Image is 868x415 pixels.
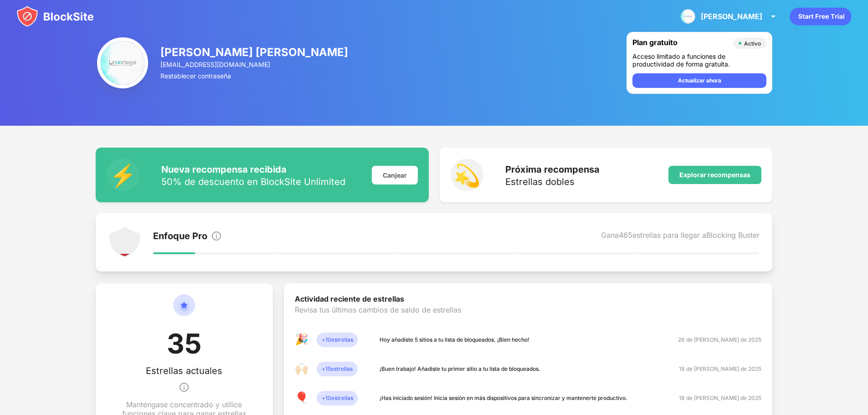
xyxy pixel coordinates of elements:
[380,365,540,372] font: ¡Buen trabajo! Añadiste tu primer sitio a tu lista de bloqueados.
[744,40,761,47] font: Activo
[295,391,308,404] font: 🎈
[109,162,137,189] font: ⚡️
[632,52,730,68] font: Acceso limitado a funciones de productividad de forma gratuita.
[679,365,761,372] font: 18 de [PERSON_NAME] de 2025
[16,5,94,27] img: blocksite-icon.svg
[706,231,760,240] font: Blocking Buster
[679,171,750,179] font: Explorar recompensas
[383,171,407,179] font: Canjear
[295,305,461,314] font: Revisa tus últimos cambios de saldo de estrellas
[453,162,481,189] font: 💫
[295,294,404,303] font: Actividad reciente de estrellas
[331,365,353,372] font: estrellas
[679,395,761,401] font: 18 de [PERSON_NAME] de 2025
[295,362,308,375] font: 🙌🏻
[167,327,201,360] font: 35
[322,336,325,343] font: +
[505,164,600,175] font: Próxima recompensa
[108,226,141,259] img: points-level-1.svg
[678,336,761,343] font: 26 de [PERSON_NAME] de 2025
[322,395,325,401] font: +
[161,176,345,187] font: 50% de descuento en BlockSite Unlimited
[146,365,222,376] font: Estrellas actuales
[153,231,207,241] font: Enfoque Pro
[380,395,627,401] font: ¡Has iniciado sesión! Inicia sesión en más dispositivos para sincronizar y mantenerte productivo.
[160,61,270,68] font: [EMAIL_ADDRESS][DOMAIN_NAME]
[97,37,148,88] img: ACg8ocLNXKPu6U38cCqIV_DGdz-GgWej_Mwrs1iNarPf02lCcUbTwsxm=s96-c
[161,164,287,175] font: Nueva recompensa recibida
[331,395,353,401] font: estrellas
[790,7,852,26] div: animación
[681,9,695,24] img: ACg8ocLNXKPu6U38cCqIV_DGdz-GgWej_Mwrs1iNarPf02lCcUbTwsxm=s96-c
[179,376,190,398] img: info.svg
[701,12,762,21] font: [PERSON_NAME]
[505,176,575,187] font: Estrellas dobles
[331,336,353,343] font: estrellas
[173,294,195,327] img: circle-star.svg
[325,365,331,372] font: 15
[211,231,222,241] img: info.svg
[322,365,325,372] font: +
[380,336,529,343] font: Hoy añadiste 5 sitios a tu lista de bloqueados. ¡Bien hecho!
[160,72,231,80] font: Restablecer contraseña
[619,231,632,240] font: 465
[632,38,678,47] font: Plan gratuito
[295,333,308,346] font: 🎉
[325,395,331,401] font: 10
[160,46,348,59] font: [PERSON_NAME] [PERSON_NAME]
[325,336,331,343] font: 10
[678,77,721,84] font: Actualizar ahora
[632,231,706,240] font: estrellas para llegar a
[601,231,619,240] font: Gana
